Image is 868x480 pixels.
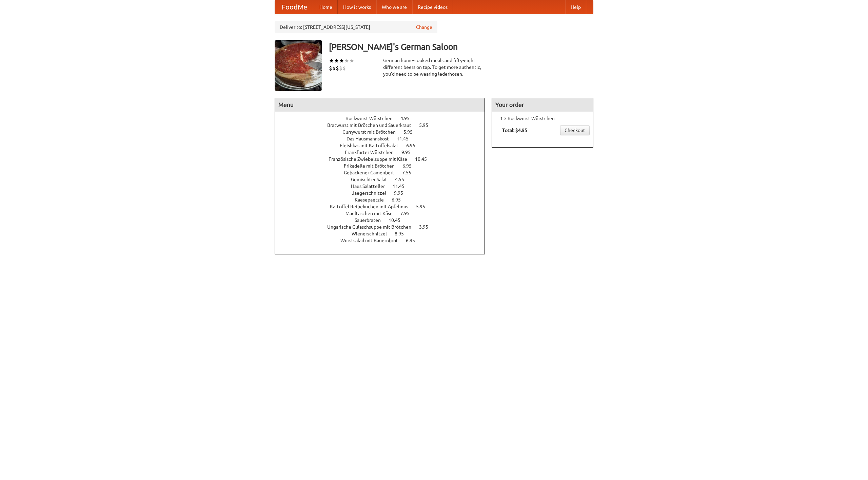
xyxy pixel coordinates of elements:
span: 7.55 [402,170,418,175]
span: 11.45 [397,136,415,141]
span: Frankfurter Würstchen [345,150,400,155]
a: Checkout [560,125,590,135]
a: How it works [338,0,376,14]
span: Jaegerschnitzel [352,190,393,196]
span: 9.95 [394,190,410,196]
li: $ [342,64,346,72]
span: Gebackener Camenbert [344,170,401,175]
h4: Your order [492,98,593,112]
span: Bockwurst Würstchen [346,116,399,121]
span: 7.95 [400,211,416,216]
span: 6.95 [402,163,418,169]
span: Frikadelle mit Brötchen [344,163,401,169]
a: Change [416,24,432,31]
div: German home-cooked meals and fifty-eight different beers on tap. To get more authentic, you'd nee... [383,57,485,77]
a: Kartoffel Reibekuchen mit Apfelmus 5.95 [330,204,438,209]
a: Who we are [376,0,412,14]
span: Ungarische Gulaschsuppe mit Brötchen [327,224,418,230]
a: Ungarische Gulaschsuppe mit Brötchen 3.95 [327,224,441,230]
li: ★ [339,57,344,64]
span: Haus Salatteller [351,184,392,189]
span: 10.45 [415,156,434,162]
li: ★ [344,57,349,64]
span: Kaesepaetzle [355,197,391,203]
a: Sauerbraten 10.45 [355,217,413,223]
a: Jaegerschnitzel 9.95 [352,190,416,196]
span: 11.45 [393,184,411,189]
li: ★ [334,57,339,64]
span: Kartoffel Reibekuchen mit Apfelmus [330,204,415,209]
a: Frankfurter Würstchen 9.95 [345,150,423,155]
div: Deliver to: [STREET_ADDRESS][US_STATE] [275,21,437,33]
li: $ [332,64,336,72]
a: Fleishkas mit Kartoffelsalat 6.95 [340,143,428,148]
a: Kaesepaetzle 6.95 [355,197,413,203]
a: Französische Zwiebelsuppe mit Käse 10.45 [329,156,439,162]
a: Maultaschen mit Käse 7.95 [346,211,422,216]
span: 4.95 [400,116,416,121]
span: Gemischter Salat [351,177,394,182]
a: FoodMe [275,0,314,14]
a: Help [565,0,586,14]
a: Bockwurst Würstchen 4.95 [346,116,422,121]
a: Currywurst mit Brötchen 5.95 [342,129,425,135]
li: $ [329,64,332,72]
a: Wurstsalad mit Bauernbrot 6.95 [340,238,428,243]
a: Gebackener Camenbert 7.55 [344,170,424,175]
h3: [PERSON_NAME]'s German Saloon [329,40,593,54]
li: ★ [329,57,334,64]
span: 10.45 [389,217,407,223]
a: Wienerschnitzel 8.95 [352,231,416,236]
span: Fleishkas mit Kartoffelsalat [340,143,405,148]
span: Wienerschnitzel [352,231,394,236]
span: 6.95 [406,238,422,243]
a: Gemischter Salat 4.55 [351,177,417,182]
b: Total: $4.95 [502,128,527,133]
span: Wurstsalad mit Bauernbrot [340,238,405,243]
li: 1 × Bockwurst Würstchen [495,115,590,122]
li: $ [339,64,342,72]
a: Bratwurst mit Brötchen und Sauerkraut 5.95 [327,122,441,128]
span: 5.95 [419,122,435,128]
span: Maultaschen mit Käse [346,211,399,216]
span: 9.95 [401,150,417,155]
span: Bratwurst mit Brötchen und Sauerkraut [327,122,418,128]
span: 4.55 [395,177,411,182]
span: Französische Zwiebelsuppe mit Käse [329,156,414,162]
li: ★ [349,57,354,64]
span: Sauerbraten [355,217,388,223]
a: Home [314,0,338,14]
span: 6.95 [392,197,408,203]
a: Frikadelle mit Brötchen 6.95 [344,163,424,169]
span: 5.95 [403,129,419,135]
h4: Menu [275,98,485,112]
span: 5.95 [416,204,432,209]
img: angular.jpg [275,40,322,91]
li: $ [336,64,339,72]
span: Currywurst mit Brötchen [342,129,402,135]
span: Das Hausmannskost [347,136,396,141]
a: Das Hausmannskost 11.45 [347,136,421,141]
span: 8.95 [395,231,411,236]
a: Haus Salatteller 11.45 [351,184,417,189]
span: 6.95 [406,143,422,148]
span: 3.95 [419,224,435,230]
a: Recipe videos [412,0,453,14]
